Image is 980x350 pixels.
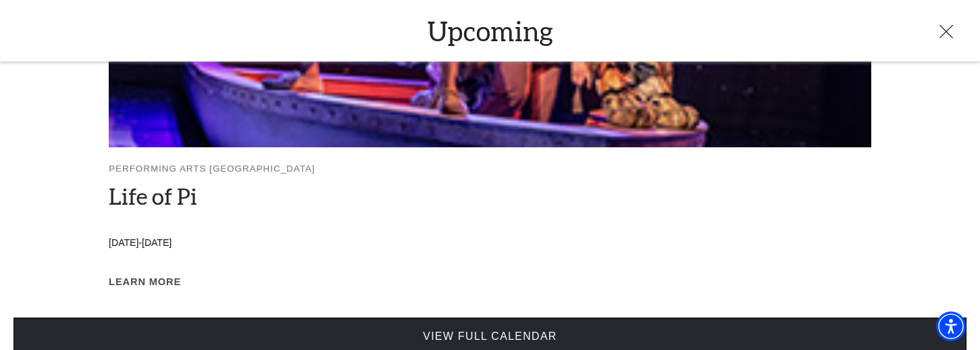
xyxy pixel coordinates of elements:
p: [DATE]-[DATE] [109,227,871,259]
p: Performing Arts [GEOGRAPHIC_DATA] [109,155,871,184]
a: Learn More Life of Pi [109,274,181,291]
a: Life of Pi [109,182,197,209]
span: Learn More [109,274,181,291]
div: Accessibility Menu [936,311,966,341]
